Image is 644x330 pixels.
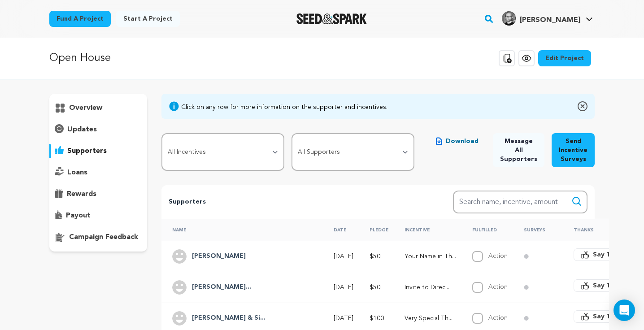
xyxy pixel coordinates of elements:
span: $50 [370,284,380,291]
img: close-o.svg [578,101,587,112]
span: Otto G.'s Profile [500,9,595,28]
label: Action [488,315,508,321]
img: Seed&Spark Logo Dark Mode [296,13,367,24]
p: loans [67,167,87,178]
button: payout [49,208,147,223]
th: Incentive [394,219,461,241]
p: [DATE] [334,314,353,323]
th: Fulfilled [461,219,513,241]
p: campaign feedback [69,232,138,243]
a: Fund a project [49,11,111,27]
button: loans [49,165,147,180]
button: supporters [49,144,147,158]
button: Message All Supporters [493,133,544,167]
p: overview [69,103,102,113]
h4: Jesika [192,251,246,262]
img: user.png [172,249,187,264]
button: Say Thanks [574,248,636,261]
th: Pledge [359,219,394,241]
p: rewards [67,189,96,200]
p: updates [67,124,97,135]
th: Date [323,219,359,241]
button: Download [429,133,486,149]
th: Name [161,219,323,241]
input: Search name, incentive, amount [453,191,587,213]
span: [PERSON_NAME] [520,17,580,24]
button: overview [49,101,147,115]
span: Say Thanks [593,281,629,290]
p: Your Name in The Credits of Open House + Access to Production Close Friends Instagram Story! [405,252,456,261]
span: $50 [370,253,380,260]
a: Seed&Spark Homepage [296,13,367,24]
span: Say Thanks [593,312,629,321]
a: Otto G.'s Profile [500,9,595,26]
button: Say Thanks [574,310,636,323]
p: Open House [49,50,111,66]
span: Download [446,137,479,146]
a: Start a project [116,11,180,27]
img: user.png [172,280,187,295]
label: Action [488,253,508,259]
p: Supporters [169,197,424,208]
a: Edit Project [538,50,591,66]
th: Thanks [563,219,642,241]
button: Send Incentive Surveys [552,133,595,167]
p: Invite to Director's "Open House" Spotify Playlist! [405,283,456,292]
span: $100 [370,315,384,321]
h4: Samantha Joy Pearlman [192,282,251,293]
button: Say Thanks [574,279,636,292]
th: Surveys [513,219,563,241]
p: [DATE] [334,283,353,292]
p: Very Special Thanks in the Credits + Private Advance Screener Link Access to Open House [405,314,456,323]
h4: Dave Patty & Silberstein [192,313,265,324]
button: campaign feedback [49,230,147,244]
p: [DATE] [334,252,353,261]
label: Action [488,284,508,290]
img: user.png [172,311,187,326]
button: updates [49,122,147,137]
p: supporters [67,146,107,156]
div: Open Intercom Messenger [614,300,635,321]
button: rewards [49,187,147,201]
div: Click on any row for more information on the supporter and incentives. [181,103,387,112]
span: Say Thanks [593,250,629,259]
p: payout [66,210,91,221]
div: Otto G.'s Profile [502,11,580,26]
span: Message All Supporters [500,137,537,164]
img: cb4394d048e7206d.jpg [502,11,516,26]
